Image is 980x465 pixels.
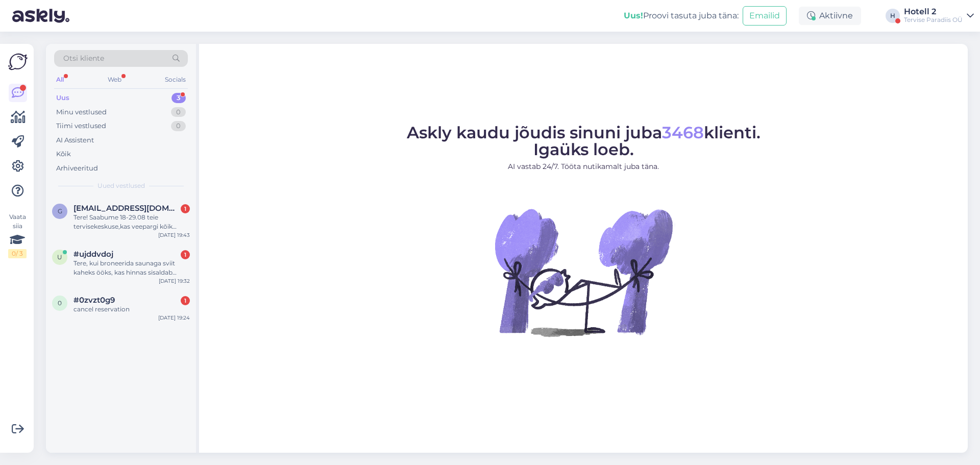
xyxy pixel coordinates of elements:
[407,123,761,159] span: Askly kaudu jõudis sinuni juba klienti. Igaüks loeb.
[492,180,675,364] img: No Chat active
[73,213,190,231] div: Tere! Saabume 18-29.08 teie tervisekeskuse,kas veepargi kõik atraktsioonid on siis avatud ja töök...
[904,8,974,24] a: Hotell 2Tervise Paradiis OÜ
[171,121,186,131] div: 0
[158,314,190,322] div: [DATE] 19:24
[54,73,66,86] div: All
[624,11,643,20] b: Uus!
[158,231,190,239] div: [DATE] 19:43
[58,299,62,307] span: 0
[886,9,900,23] div: H
[743,6,787,26] button: Emailid
[799,7,861,25] div: Aktiivne
[56,93,69,103] div: Uus
[662,123,704,142] span: 3468
[56,135,94,145] div: AI Assistent
[181,204,190,213] div: 1
[73,259,190,277] div: Tere, kui broneerida saunaga sviit kaheks ööks, kas hinnas sisaldab sissepääs veekeskusesse ja sa...
[58,207,62,215] span: g
[159,277,190,285] div: [DATE] 19:32
[181,250,190,259] div: 1
[106,73,124,86] div: Web
[97,181,145,190] span: Uued vestlused
[73,204,180,213] span: gretesahharova@gmail.com
[163,73,188,86] div: Socials
[904,8,963,16] div: Hotell 2
[624,10,739,22] div: Proovi tasuta juba täna:
[8,249,27,258] div: 0 / 3
[57,253,62,261] span: u
[63,53,104,64] span: Otsi kliente
[171,93,186,103] div: 3
[407,161,761,172] p: AI vastab 24/7. Tööta nutikamalt juba täna.
[56,163,98,174] div: Arhiveeritud
[8,52,28,71] img: Askly Logo
[8,212,27,258] div: Vaata siia
[56,121,106,131] div: Tiimi vestlused
[73,296,115,305] span: #0zvzt0g9
[181,296,190,305] div: 1
[904,16,963,24] div: Tervise Paradiis OÜ
[56,107,107,117] div: Minu vestlused
[171,107,186,117] div: 0
[73,250,113,259] span: #ujddvdoj
[73,305,190,314] div: cancel reservation
[56,149,71,159] div: Kõik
